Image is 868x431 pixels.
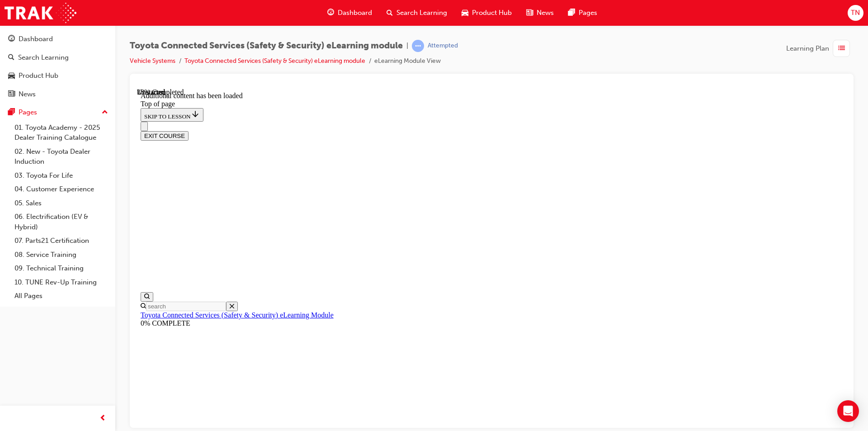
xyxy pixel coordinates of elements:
button: EXIT COURSE [4,43,52,52]
a: All Pages [11,289,112,303]
span: TN [851,8,860,18]
a: 08. Service Training [11,248,112,262]
a: news-iconNews [519,4,561,22]
div: 0% COMPLETE [4,231,706,239]
a: 07. Parts21 Certification [11,234,112,248]
span: list-icon [838,43,845,54]
span: learningRecordVerb_ATTEMPT-icon [412,40,424,52]
a: Dashboard [4,31,112,47]
span: Product Hub [472,8,512,18]
li: eLearning Module View [374,56,441,66]
a: 09. Technical Training [11,261,112,275]
a: pages-iconPages [561,4,604,22]
span: Learning Plan [786,43,829,54]
div: Product Hub [19,71,58,81]
span: guage-icon [327,7,334,19]
div: Search Learning [18,52,69,63]
span: Dashboard [338,8,372,18]
div: News [19,89,36,99]
button: Pages [4,104,112,121]
input: Search [9,213,89,223]
span: pages-icon [8,109,15,117]
a: News [4,86,112,103]
img: Trak [5,3,76,23]
span: search-icon [8,54,14,62]
span: up-icon [102,107,108,118]
button: DashboardSearch LearningProduct HubNews [4,29,112,104]
a: 10. TUNE Rev-Up Training [11,275,112,289]
a: Product Hub [4,67,112,84]
a: Search Learning [4,49,112,66]
button: Close navigation menu [4,33,11,43]
span: car-icon [462,7,468,19]
a: car-iconProduct Hub [454,4,519,22]
span: news-icon [526,7,533,19]
div: Pages [19,107,37,118]
div: Dashboard [19,34,53,44]
button: Open search menu [4,204,16,213]
span: news-icon [8,90,15,99]
a: 03. Toyota For Life [11,169,112,183]
a: 02. New - Toyota Dealer Induction [11,145,112,169]
div: Open Intercom Messenger [837,400,859,422]
span: prev-icon [99,413,106,424]
a: 01. Toyota Academy - 2025 Dealer Training Catalogue [11,121,112,145]
span: search-icon [387,7,393,19]
a: Toyota Connected Services (Safety & Security) eLearning module [184,57,365,65]
span: Pages [579,8,597,18]
button: TN [848,5,863,21]
span: pages-icon [568,7,575,19]
a: search-iconSearch Learning [379,4,454,22]
a: 06. Electrification (EV & Hybrid) [11,210,112,234]
div: Top of page [4,12,706,20]
span: News [537,8,554,18]
a: Toyota Connected Services (Safety & Security) eLearning Module [4,223,197,231]
a: guage-iconDashboard [320,4,379,22]
a: Vehicle Systems [130,57,175,65]
div: Attempted [428,42,458,50]
button: Learning Plan [786,40,854,57]
span: Toyota Connected Services (Safety & Security) eLearning module [130,41,403,51]
a: 04. Customer Experience [11,182,112,196]
button: SKIP TO LESSON [4,20,66,33]
span: Search Learning [396,8,447,18]
span: SKIP TO LESSON [7,25,63,32]
a: 05. Sales [11,196,112,210]
div: Additional content has been loaded [4,4,706,12]
span: guage-icon [8,35,15,43]
span: | [406,41,408,51]
span: car-icon [8,72,15,80]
